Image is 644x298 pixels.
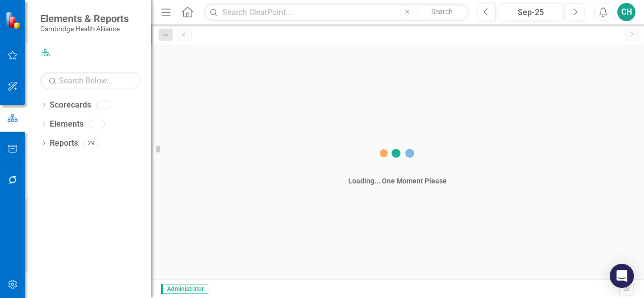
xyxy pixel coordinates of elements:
div: Loading... One Moment Please [348,176,447,186]
a: Scorecards [50,100,91,111]
div: 29 [83,139,99,147]
div: Sep-25 [502,7,559,19]
a: Elements [50,119,84,130]
div: Open Intercom Messenger [610,264,634,288]
input: Search ClearPoint... [204,4,469,21]
button: CH [617,3,635,21]
input: Search Below... [40,72,141,89]
span: Elements & Reports [40,13,129,25]
button: Search [417,5,467,19]
span: Administrator [161,284,208,294]
img: ClearPoint Strategy [5,11,23,29]
button: Sep-25 [499,3,563,21]
span: Search [431,8,453,16]
small: Cambridge Health Alliance [40,25,129,33]
a: Reports [50,138,78,149]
